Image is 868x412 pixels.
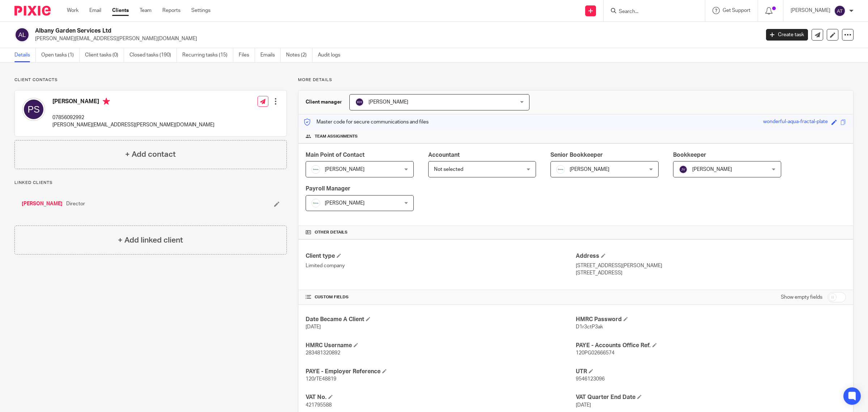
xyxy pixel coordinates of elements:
[576,316,846,323] h4: HMRC Password
[576,350,614,356] span: 120PG02666574
[550,152,603,158] span: Senior Bookkeeper
[428,152,460,158] span: Accountant
[723,8,750,13] span: Get Support
[52,114,214,121] p: 07856092992
[306,98,342,106] h3: Client manager
[140,7,152,14] a: Team
[576,394,846,401] h4: VAT Quarter End Date
[576,324,603,329] span: D1r3ctP3ak
[766,29,808,41] a: Create task
[618,9,683,15] input: Search
[673,152,706,158] span: Bookkeeper
[318,48,346,62] a: Audit logs
[14,48,36,62] a: Details
[103,98,110,105] i: Primary
[434,167,463,172] span: Not selected
[286,48,312,62] a: Notes (2)
[576,262,846,269] p: [STREET_ADDRESS][PERSON_NAME]
[576,342,846,349] h4: PAYE - Accounts Office Ref.
[112,7,129,14] a: Clients
[41,48,80,62] a: Open tasks (1)
[315,230,348,235] span: Other details
[306,324,321,329] span: [DATE]
[306,152,365,158] span: Main Point of Contact
[306,342,576,349] h4: HMRC Username
[14,180,287,186] p: Linked clients
[781,294,822,301] label: Show empty fields
[576,403,591,408] span: [DATE]
[570,167,609,172] span: [PERSON_NAME]
[22,200,63,207] a: [PERSON_NAME]
[89,7,101,14] a: Email
[369,100,408,105] span: [PERSON_NAME]
[52,98,214,107] h4: [PERSON_NAME]
[162,7,180,14] a: Reports
[306,316,576,323] h4: Date Became A Client
[576,252,846,260] h4: Address
[66,200,85,207] span: Director
[791,7,830,14] p: [PERSON_NAME]
[325,201,365,206] span: [PERSON_NAME]
[304,118,429,126] p: Master code for secure communications and files
[311,165,320,174] img: Infinity%20Logo%20with%20Whitespace%20.png
[834,5,846,17] img: svg%3E
[306,252,576,260] h4: Client type
[125,149,176,160] h4: + Add contact
[306,294,576,300] h4: CUSTOM FIELDS
[311,199,320,207] img: Infinity%20Logo%20with%20Whitespace%20.png
[14,6,51,16] img: Pixie
[67,7,78,14] a: Work
[22,98,45,121] img: svg%3E
[355,98,364,106] img: svg%3E
[306,262,576,269] p: Limited company
[85,48,124,62] a: Client tasks (0)
[763,118,828,126] div: wonderful-aqua-fractal-plate
[52,121,214,129] p: [PERSON_NAME][EMAIL_ADDRESS][PERSON_NAME][DOMAIN_NAME]
[306,403,332,408] span: 421795588
[239,48,255,62] a: Files
[306,368,576,375] h4: PAYE - Employer Reference
[260,48,281,62] a: Emails
[576,377,605,382] span: 9546123096
[14,27,30,42] img: svg%3E
[306,186,350,192] span: Payroll Manager
[191,7,210,14] a: Settings
[576,269,846,277] p: [STREET_ADDRESS]
[556,165,565,174] img: Infinity%20Logo%20with%20Whitespace%20.png
[576,368,846,375] h4: UTR
[679,165,688,174] img: svg%3E
[306,377,336,382] span: 120/TE48819
[14,77,287,83] p: Client contacts
[35,27,611,35] h2: Albany Garden Services Ltd
[306,350,340,356] span: 283481320892
[692,167,732,172] span: [PERSON_NAME]
[306,394,576,401] h4: VAT No.
[298,77,854,83] p: More details
[118,235,183,246] h4: + Add linked client
[182,48,233,62] a: Recurring tasks (15)
[35,35,755,42] p: [PERSON_NAME][EMAIL_ADDRESS][PERSON_NAME][DOMAIN_NAME]
[315,134,358,139] span: Team assignments
[325,167,365,172] span: [PERSON_NAME]
[129,48,177,62] a: Closed tasks (190)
